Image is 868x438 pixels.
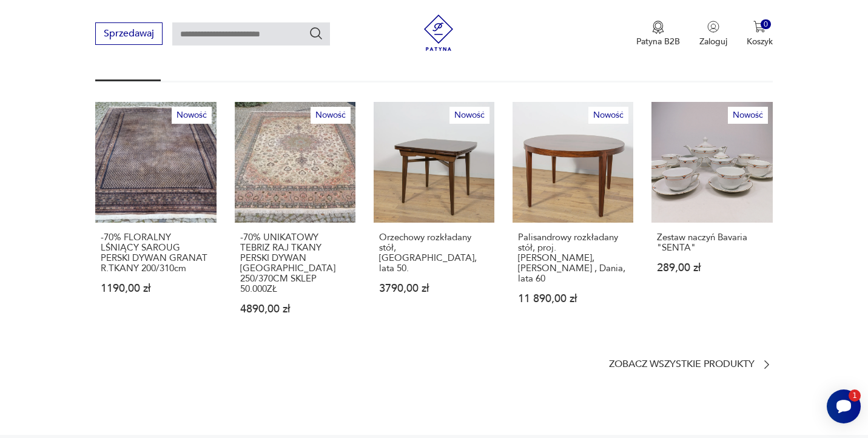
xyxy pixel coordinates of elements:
[101,283,210,294] p: 1190,00 zł
[636,21,680,47] a: Ikona medaluPatyna B2B
[309,26,323,41] button: Szukaj
[95,30,163,39] a: Sprzedawaj
[518,232,628,284] p: Palisandrowy rozkładany stół, proj. [PERSON_NAME], [PERSON_NAME] , Dania, lata 60
[753,21,765,33] img: Ikona koszyka
[240,232,350,294] p: -70% UNIKATOWY TEBRIZ RAJ TKANY PERSKI DYWAN [GEOGRAPHIC_DATA] 250/370CM SKLEP 50.000ZŁ
[379,283,489,294] p: 3790,00 zł
[652,21,664,34] img: Ikona medalu
[707,21,719,33] img: Ikonka użytkownika
[699,36,727,47] p: Zaloguj
[636,21,680,47] button: Patyna B2B
[609,359,773,371] a: Zobacz wszystkie produkty
[827,389,861,423] iframe: Smartsupp widget button
[101,232,210,274] p: -70% FLORALNY LŚNIĄCY SAROUG PERSKI DYWAN GRANAT R.TKANY 200/310cm
[657,232,767,253] p: Zestaw naczyń Bavaria "SENTA"
[761,19,771,30] div: 0
[518,294,628,304] p: 11 890,00 zł
[379,232,489,274] p: Orzechowy rozkładany stół, [GEOGRAPHIC_DATA], lata 50.
[235,102,355,338] a: Nowość-70% UNIKATOWY TEBRIZ RAJ TKANY PERSKI DYWAN IRAN 250/370CM SKLEP 50.000ZŁ-70% UNIKATOWY TE...
[651,102,772,338] a: NowośćZestaw naczyń Bavaria "SENTA"Zestaw naczyń Bavaria "SENTA"289,00 zł
[513,102,633,338] a: NowośćPalisandrowy rozkładany stół, proj. Severin Hansen, Haslev Møbelsnedkeri , Dania, lata 60Pa...
[609,360,755,368] p: Zobacz wszystkie produkty
[420,15,457,51] img: Patyna - sklep z meblami i dekoracjami vintage
[699,21,727,47] button: Zaloguj
[374,102,494,338] a: NowośćOrzechowy rozkładany stół, Wielka Brytania, lata 50.Orzechowy rozkładany stół, [GEOGRAPHIC_...
[747,21,773,47] button: 0Koszyk
[747,36,773,47] p: Koszyk
[95,22,163,45] button: Sprzedawaj
[657,263,767,273] p: 289,00 zł
[240,304,350,314] p: 4890,00 zł
[636,36,680,47] p: Patyna B2B
[95,102,216,338] a: Nowość-70% FLORALNY LŚNIĄCY SAROUG PERSKI DYWAN GRANAT R.TKANY 200/310cm-70% FLORALNY LŚNIĄCY SAR...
